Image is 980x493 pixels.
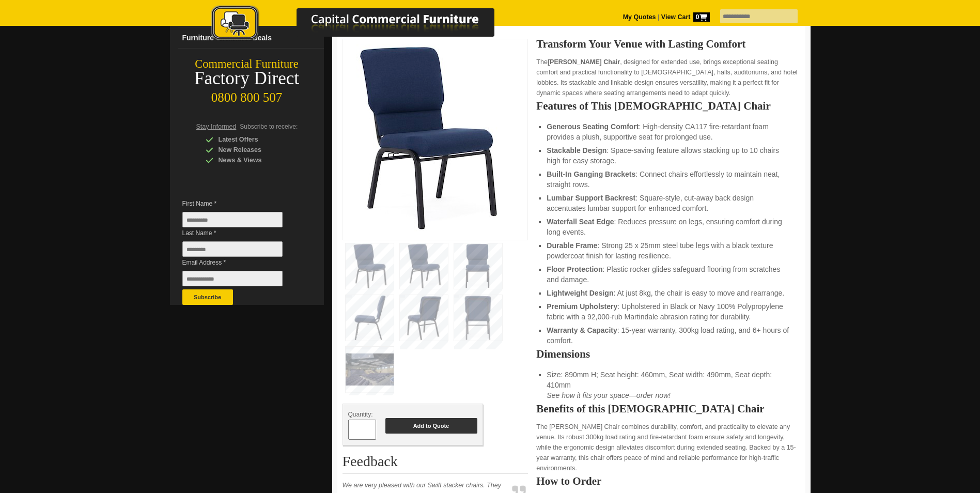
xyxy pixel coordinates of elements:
span: Last Name * [182,228,298,238]
strong: Built-In Ganging Brackets [547,170,635,178]
li: Size: 890mm H; Seat height: 460mm, Seat width: 490mm, Seat depth: 410mm [547,369,789,400]
span: Email Address * [182,257,298,268]
a: Furniture Clearance Deals [178,27,324,49]
div: Factory Direct [170,71,324,86]
li: : At just 8kg, the chair is easy to move and rearrange. [547,288,789,298]
input: Last Name * [182,241,283,257]
a: View Cart0 [659,13,709,21]
h2: Dimensions [536,349,800,359]
span: 0 [693,12,710,22]
strong: Floor Protection [547,265,602,273]
img: Capital Commercial Furniture Logo [183,5,545,43]
strong: Lightweight Design [547,289,613,297]
a: My Quotes [623,13,656,21]
div: News & Views [206,155,304,165]
div: Latest Offers [206,134,304,145]
li: : Upholstered in Black or Navy 100% Polypropylene fabric with a 92,000-rub Martindale abrasion ra... [547,301,789,322]
div: New Releases [206,145,304,155]
span: Subscribe to receive: [240,123,298,130]
h2: Transform Your Venue with Lasting Comfort [536,39,800,49]
strong: Lumbar Support Backrest [547,194,635,202]
div: Commercial Furniture [170,57,324,71]
li: : High-density CA117 fire-retardant foam provides a plush, supportive seat for prolonged use. [547,121,789,142]
strong: Durable Frame [547,241,597,250]
strong: Generous Seating Comfort [547,122,639,131]
strong: Premium Upholstery [547,302,617,311]
a: Capital Commercial Furniture Logo [183,5,545,46]
li: : Space-saving feature allows stacking up to 10 chairs high for easy storage. [547,145,789,166]
strong: [PERSON_NAME] Chair [548,58,620,66]
span: First Name * [182,198,298,209]
li: : Plastic rocker glides safeguard flooring from scratches and damage. [547,264,789,285]
img: Noah Church Chair [348,44,503,232]
input: Email Address * [182,271,283,286]
span: Stay Informed [196,123,237,130]
li: : Strong 25 x 25mm steel tube legs with a black texture powdercoat finish for lasting resilience. [547,240,789,261]
button: Add to Quote [385,418,477,434]
strong: Warranty & Capacity [547,326,617,334]
strong: View Cart [661,13,710,21]
div: 0800 800 507 [170,85,324,105]
strong: Stackable Design [547,146,606,155]
li: : Connect chairs effortlessly to maintain neat, straight rows. [547,169,789,190]
h2: Benefits of this [DEMOGRAPHIC_DATA] Chair [536,404,800,414]
p: The , designed for extended use, brings exceptional seating comfort and practical functionality t... [536,57,800,98]
h2: How to Order [536,476,800,486]
li: : 15-year warranty, 300kg load rating, and 6+ hours of comfort. [547,325,789,346]
input: First Name * [182,212,283,227]
span: Quantity: [348,411,373,418]
li: : Reduces pressure on legs, ensuring comfort during long events. [547,217,789,237]
li: : Square-style, cut-away back design accentuates lumbar support for enhanced comfort. [547,193,789,213]
button: Subscribe [182,289,233,305]
h2: Feedback [343,454,528,474]
h2: Features of This [DEMOGRAPHIC_DATA] Chair [536,101,800,111]
strong: Waterfall Seat Edge [547,218,614,226]
em: See how it fits your space—order now! [547,391,671,399]
p: The [PERSON_NAME] Chair combines durability, comfort, and practicality to elevate any venue. Its ... [536,422,800,473]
